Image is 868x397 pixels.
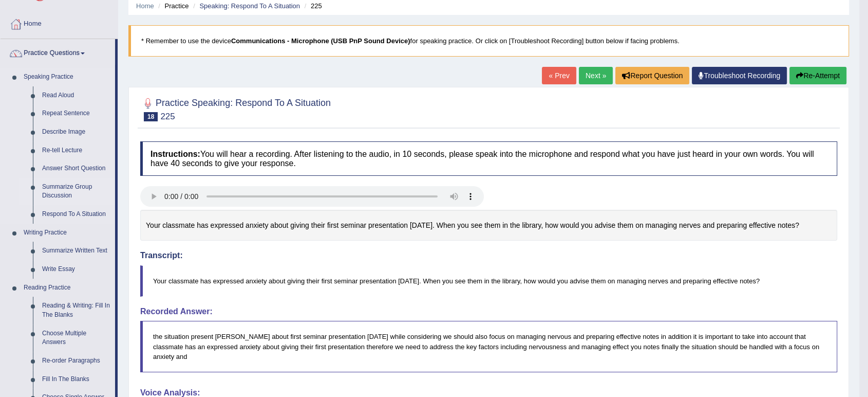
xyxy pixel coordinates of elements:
[136,2,154,10] a: Home
[1,10,118,35] a: Home
[615,67,689,84] button: Report Question
[140,321,837,372] blockquote: the situation present [PERSON_NAME] about first seminar presentation [DATE] while considering we ...
[37,370,115,389] a: Fill In The Blanks
[128,25,849,57] blockquote: * Remember to use the device for speaking practice. Or click on [Troubleshoot Recording] button b...
[144,112,158,121] span: 18
[37,324,115,352] a: Choose Multiple Answers
[140,210,837,241] div: Your classmate has expressed anxiety about giving their first seminar presentation [DATE]. When y...
[19,68,115,86] a: Speaking Practice
[199,2,300,10] a: Speaking: Respond To A Situation
[231,37,410,45] b: Communications - Microphone (USB PnP Sound Device)
[37,178,115,205] a: Summarize Group Discussion
[37,141,115,160] a: Re-tell Lecture
[140,96,331,121] h2: Practice Speaking: Respond To A Situation
[1,39,115,65] a: Practice Questions
[692,67,787,84] a: Troubleshoot Recording
[150,150,200,158] b: Instructions:
[37,352,115,370] a: Re-order Paragraphs
[37,123,115,141] a: Describe Image
[789,67,846,84] button: Re-Attempt
[542,67,576,84] a: « Prev
[140,141,837,176] h4: You will hear a recording. After listening to the audio, in 10 seconds, please speak into the mic...
[37,205,115,224] a: Respond To A Situation
[156,1,188,11] li: Practice
[19,224,115,242] a: Writing Practice
[37,104,115,123] a: Repeat Sentence
[37,159,115,178] a: Answer Short Question
[579,67,613,84] a: Next »
[140,307,837,316] h4: Recorded Answer:
[37,86,115,105] a: Read Aloud
[37,297,115,324] a: Reading & Writing: Fill In The Blanks
[140,265,837,297] blockquote: Your classmate has expressed anxiety about giving their first seminar presentation [DATE]. When y...
[302,1,322,11] li: 225
[37,242,115,260] a: Summarize Written Text
[37,260,115,279] a: Write Essay
[160,112,175,121] small: 225
[19,279,115,297] a: Reading Practice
